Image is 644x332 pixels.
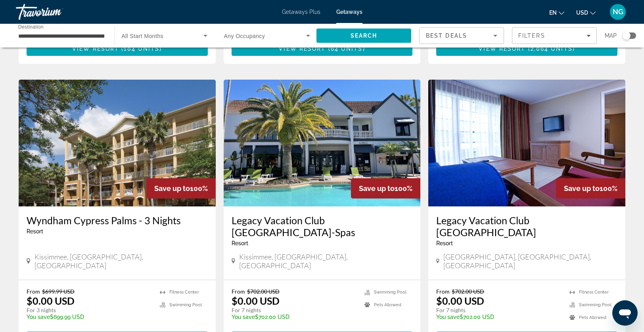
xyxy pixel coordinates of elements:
span: ( ) [119,46,162,52]
span: USD [576,10,588,16]
span: Resort [436,240,453,246]
span: Filters [518,32,545,39]
span: Swimming Pool [579,302,611,307]
div: 100% [351,178,420,198]
input: Select destination [18,31,104,41]
p: $699.99 USD [27,314,152,320]
span: Kissimmee, [GEOGRAPHIC_DATA], [GEOGRAPHIC_DATA] [239,252,412,270]
span: en [549,10,557,16]
mat-select: Sort by [426,31,497,40]
span: Pets Allowed [579,315,606,320]
span: $699.99 USD [42,288,75,295]
span: Fitness Center [169,290,199,295]
button: View Resort(104 units) [27,42,208,56]
button: Change currency [576,7,596,18]
p: $0.00 USD [436,295,484,307]
span: Save up to [564,184,600,193]
span: View Resort [479,46,525,52]
span: Map [605,30,617,41]
div: 100% [146,178,216,198]
span: Resort [27,228,43,235]
span: You save [232,314,255,320]
span: ( ) [326,46,365,52]
span: You save [27,314,50,320]
span: Kissimmee, [GEOGRAPHIC_DATA], [GEOGRAPHIC_DATA] [34,252,208,270]
span: Best Deals [426,32,467,39]
span: 104 units [124,46,159,52]
iframe: Button to launch messaging window [612,300,638,326]
button: Filters [512,27,597,44]
span: Search [351,32,378,39]
span: View Resort [72,46,119,52]
p: $0.00 USD [232,295,280,307]
a: Wyndham Cypress Palms - 3 Nights [27,214,208,226]
span: $702.00 USD [247,288,280,295]
span: NG [613,8,623,16]
span: Swimming Pool [169,302,202,307]
span: All Start Months [121,33,163,39]
span: 2,064 units [531,46,573,52]
span: Destination [18,24,44,29]
p: $0.00 USD [27,295,75,307]
img: Wyndham Cypress Palms - 3 Nights [19,80,216,206]
div: 100% [556,178,625,198]
p: For 3 nights [27,307,152,314]
p: $702.00 USD [232,314,357,320]
span: View Resort [279,46,326,52]
button: Search [316,29,411,43]
span: [GEOGRAPHIC_DATA], [GEOGRAPHIC_DATA], [GEOGRAPHIC_DATA] [443,252,617,270]
a: Legacy Vacation Club [GEOGRAPHIC_DATA]-Spas [232,214,413,238]
button: Change language [549,7,564,18]
a: Getaways Plus [282,9,320,15]
span: Pets Allowed [374,302,401,307]
span: Save up to [359,184,395,193]
span: 64 units [331,46,363,52]
img: Legacy Vacation Club Orlando-Spas [224,80,421,206]
p: $702.00 USD [436,314,562,320]
a: Getaways [336,9,362,15]
span: You save [436,314,460,320]
a: Legacy Vacation Club [GEOGRAPHIC_DATA] [436,214,617,238]
p: For 7 nights [436,307,562,314]
span: From [436,288,450,295]
img: Legacy Vacation Club Lake Buena Vista [428,80,625,206]
span: From [232,288,245,295]
span: Fitness Center [579,290,609,295]
button: View Resort(2,064 units) [436,42,617,56]
button: User Menu [608,4,628,20]
span: $702.00 USD [452,288,484,295]
span: Save up to [154,184,190,193]
span: ( ) [525,46,575,52]
span: Resort [232,240,248,246]
span: Any Occupancy [224,33,265,39]
span: From [27,288,40,295]
a: Travorium [16,2,95,22]
button: View Resort(64 units) [232,42,413,56]
span: Swimming Pool [374,290,406,295]
p: For 7 nights [232,307,357,314]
